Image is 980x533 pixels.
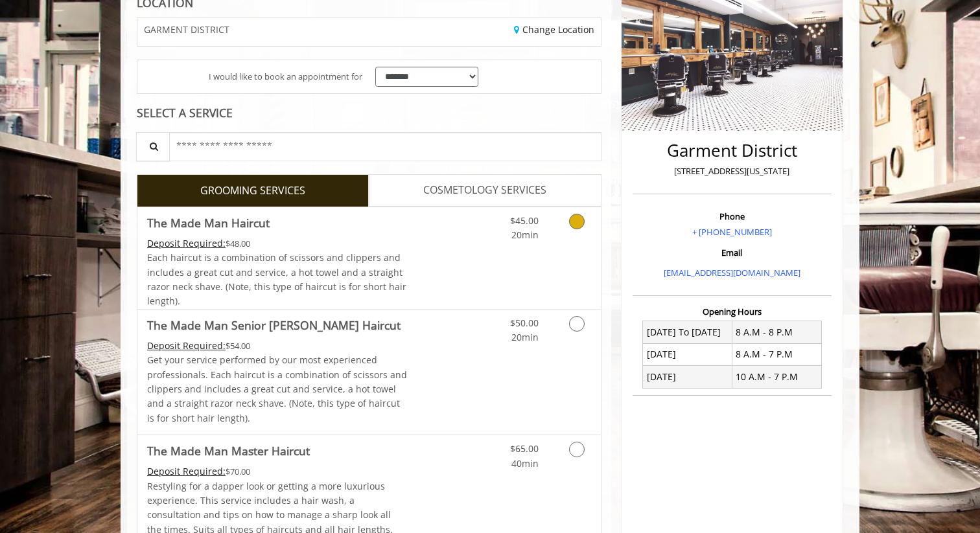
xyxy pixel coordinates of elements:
[510,317,539,329] span: $50.00
[514,23,594,36] a: Change Location
[636,164,828,178] p: [STREET_ADDRESS][US_STATE]
[147,237,226,249] span: This service needs some Advance to be paid before we block your appointment
[510,442,539,455] span: $65.00
[643,366,732,388] td: [DATE]
[643,343,732,365] td: [DATE]
[147,442,310,460] b: The Made Man Master Haircut
[633,307,832,316] h3: Opening Hours
[732,321,821,343] td: 8 A.M - 8 P.M
[136,132,170,161] button: Service Search
[147,339,226,352] span: This service needs some Advance to be paid before we block your appointment
[147,214,270,232] b: The Made Man Haircut
[732,366,821,388] td: 10 A.M - 7 P.M
[636,248,828,257] h3: Email
[147,464,408,479] div: $70.00
[636,212,828,221] h3: Phone
[511,331,539,343] span: 20min
[511,229,539,241] span: 20min
[510,214,539,227] span: $45.00
[664,267,800,278] a: [EMAIL_ADDRESS][DOMAIN_NAME]
[511,457,539,470] span: 40min
[147,316,401,334] b: The Made Man Senior [PERSON_NAME] Haircut
[147,339,408,353] div: $54.00
[147,465,226,477] span: This service needs some Advance to be paid before we block your appointment
[200,183,305,199] span: GROOMING SERVICES
[692,226,772,238] a: + [PHONE_NUMBER]
[636,141,828,160] h2: Garment District
[147,236,408,251] div: $48.00
[643,321,732,343] td: [DATE] To [DATE]
[147,251,406,307] span: Each haircut is a combination of scissors and clippers and includes a great cut and service, a ho...
[209,70,362,84] span: I would like to book an appointment for
[147,353,408,425] p: Get your service performed by our most experienced professionals. Each haircut is a combination o...
[144,25,229,34] span: GARMENT DISTRICT
[137,107,601,119] div: SELECT A SERVICE
[732,343,821,365] td: 8 A.M - 7 P.M
[423,182,546,199] span: COSMETOLOGY SERVICES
